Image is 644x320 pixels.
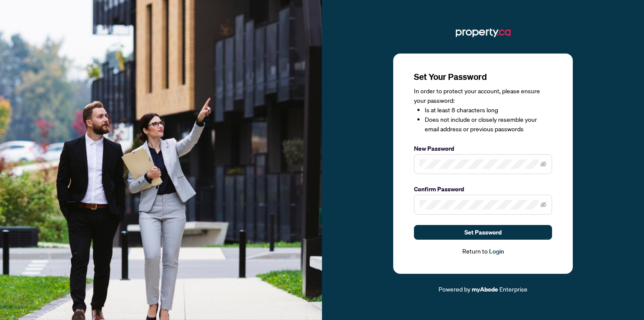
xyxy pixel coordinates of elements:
[414,225,552,240] button: Set Password
[414,71,552,83] h3: Set Your Password
[489,247,504,255] a: Login
[425,105,552,115] li: Is at least 8 characters long
[414,144,552,153] label: New Password
[439,285,470,293] span: Powered by
[499,285,527,293] span: Enterprise
[414,86,552,134] div: In order to protect your account, please ensure your password:
[414,184,552,194] label: Confirm Password
[464,225,502,239] span: Set Password
[414,247,552,257] div: Return to
[540,202,546,208] span: eye-invisible
[540,161,546,167] span: eye-invisible
[472,285,498,294] a: myAbode
[456,26,511,40] img: ma-logo
[425,115,552,134] li: Does not include or closely resemble your email address or previous passwords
